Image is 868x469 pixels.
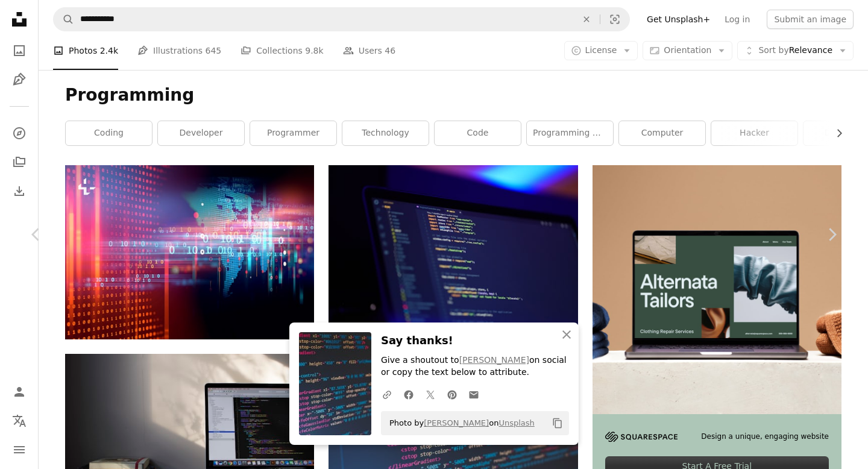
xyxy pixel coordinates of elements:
a: Photos [7,39,31,63]
a: Share over email [463,382,485,406]
a: MacBook Pro showing programming language [65,418,314,429]
a: digital code number abstract background, represent coding technology and programming languages. [65,247,314,257]
a: Users 46 [343,31,396,70]
a: computer [619,121,705,145]
button: Clear [573,8,600,31]
img: file-1707885205802-88dd96a21c72image [593,165,841,414]
button: Sort byRelevance [737,41,854,60]
a: [PERSON_NAME] [459,355,529,365]
a: coding [66,121,152,145]
button: Search Unsplash [54,8,74,31]
a: hacker [711,121,797,145]
span: 46 [385,44,395,57]
span: Relevance [758,45,832,57]
span: Sort by [758,45,788,55]
button: Menu [7,438,31,462]
a: Collections 9.8k [241,31,323,70]
a: Explore [7,121,31,145]
a: code [435,121,521,145]
span: License [585,45,617,55]
a: Next [796,177,868,292]
a: Illustrations 645 [137,31,221,70]
a: Share on Twitter [420,382,441,406]
button: scroll list to the right [828,121,841,145]
a: [PERSON_NAME] [424,418,489,427]
span: Orientation [664,45,711,55]
p: Give a shoutout to on social or copy the text below to attribute. [381,354,569,379]
a: Unsplash [498,418,534,427]
button: Copy to clipboard [547,413,568,433]
button: Visual search [600,8,629,31]
span: 645 [206,44,222,57]
button: Orientation [643,41,732,60]
a: Share on Pinterest [441,382,463,406]
a: Illustrations [7,68,31,92]
a: Get Unsplash+ [640,10,717,29]
a: Log in [717,10,757,29]
a: Collections [7,150,31,174]
img: file-1705255347840-230a6ab5bca9image [605,432,678,442]
button: License [564,41,638,60]
a: programming wallpaper [527,121,613,145]
a: Log in / Sign up [7,380,31,404]
form: Find visuals sitewide [53,7,630,31]
button: Submit an image [767,10,854,29]
button: Language [7,409,31,433]
img: black flat screen computer monitor [329,165,577,331]
h1: Programming [65,84,841,106]
h3: Say thanks! [381,332,569,350]
a: programmer [250,121,336,145]
a: black flat screen computer monitor [329,242,577,253]
a: technology [342,121,429,145]
span: 9.8k [305,44,323,57]
a: Share on Facebook [398,382,420,406]
img: digital code number abstract background, represent coding technology and programming languages. [65,165,314,339]
span: Design a unique, engaging website [701,432,829,442]
span: Photo by on [383,414,535,433]
a: developer [158,121,244,145]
